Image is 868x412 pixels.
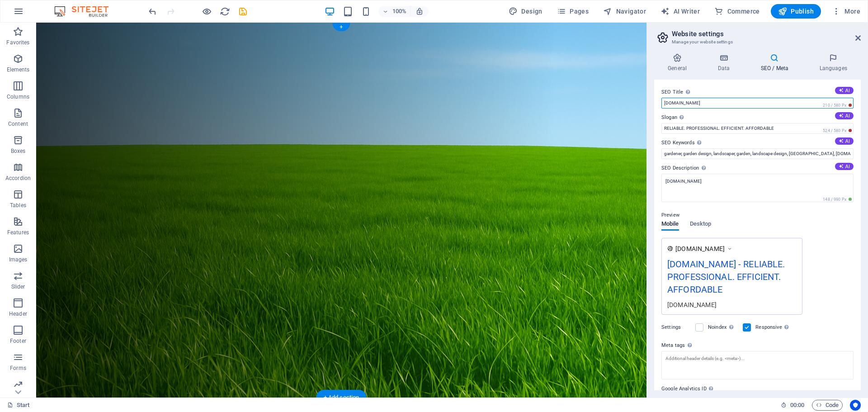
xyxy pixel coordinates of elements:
[806,53,861,72] h4: Languages
[654,53,704,72] h4: General
[10,202,26,209] p: Tables
[553,4,592,19] button: Pages
[661,112,854,123] label: Slogan
[812,400,843,411] button: Code
[509,7,542,16] span: Design
[661,384,854,394] label: Google Analytics ID
[147,6,158,17] button: undo
[704,53,747,72] h4: Data
[714,7,760,16] span: Commerce
[660,7,700,16] span: AI Writer
[667,257,797,300] div: [DOMAIN_NAME] - RELIABLE. PROFESSIONAL. EFFICIENT. AFFORDABLE
[790,400,804,411] span: 00 00
[797,402,798,408] span: :
[661,221,711,238] div: Preview
[7,400,30,411] a: Click to cancel selection. Double-click to open Pages
[835,137,854,145] button: SEO Keywords
[672,30,861,38] h2: Website settings
[821,102,854,109] span: 210 / 580 Px
[52,6,120,17] img: Editor Logo
[821,196,854,203] span: 148 / 990 Px
[661,322,691,333] label: Settings
[667,300,797,309] div: [DOMAIN_NAME]
[7,229,29,236] p: Features
[690,218,712,231] span: Desktop
[11,283,25,290] p: Slider
[835,87,854,94] button: SEO Title
[237,6,248,17] button: save
[661,137,854,148] label: SEO Keywords
[821,128,854,134] span: 524 / 580 Px
[7,93,29,100] p: Columns
[661,340,854,351] label: Meta tags
[778,7,814,16] span: Publish
[9,256,28,263] p: Images
[415,7,424,15] i: On resize automatically adjust zoom level to fit chosen device.
[835,112,854,119] button: Slogan
[557,7,589,16] span: Pages
[771,4,821,19] button: Publish
[661,163,854,174] label: SEO Description
[599,4,650,19] button: Navigator
[747,53,806,72] h4: SEO / Meta
[10,337,26,345] p: Footer
[835,163,854,170] button: SEO Description
[147,6,158,17] i: Undo: Change slogan (Ctrl+Z)
[832,7,860,16] span: More
[10,365,26,372] p: Forms
[661,210,679,221] p: Preview
[672,38,843,46] h3: Manage your website settings
[661,123,854,134] input: Slogan...
[238,6,248,17] i: Save (Ctrl+S)
[332,23,350,31] div: +
[828,4,864,19] button: More
[378,6,410,17] button: 100%
[850,400,861,411] button: Usercentrics
[7,66,30,73] p: Elements
[675,244,725,253] span: [DOMAIN_NAME]
[316,390,367,405] div: + Add section
[220,6,230,17] i: Reload page
[657,4,703,19] button: AI Writer
[5,175,31,182] p: Accordion
[661,218,679,231] span: Mobile
[755,322,791,333] label: Responsive
[816,400,839,411] span: Code
[201,6,212,17] button: Click here to leave preview mode and continue editing
[6,39,29,46] p: Favorites
[603,7,646,16] span: Navigator
[11,147,26,155] p: Boxes
[708,322,737,333] label: Noindex
[219,6,230,17] button: reload
[505,4,546,19] button: Design
[9,310,27,317] p: Header
[781,400,805,411] h6: Session time
[8,120,28,128] p: Content
[661,87,854,98] label: SEO Title
[392,6,406,17] h6: 100%
[711,4,764,19] button: Commerce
